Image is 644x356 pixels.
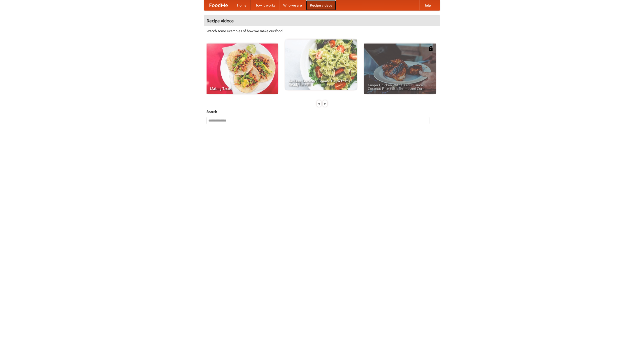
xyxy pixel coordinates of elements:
p: Watch some examples of how we make our food! [207,28,437,33]
h5: Search [207,109,437,114]
span: An Easy, Summery Tomato Pasta That's Ready for Fall [289,79,353,86]
a: An Easy, Summery Tomato Pasta That's Ready for Fall [285,39,357,90]
img: 483408.png [428,46,433,51]
a: Making Tacos [207,44,278,94]
div: « [317,100,321,107]
a: FoodMe [204,0,233,10]
a: Help [419,0,435,10]
div: » [323,100,327,107]
a: How it works [251,0,279,10]
a: Who we are [279,0,306,10]
a: Home [233,0,251,10]
a: Recipe videos [306,0,336,10]
h4: Recipe videos [204,16,440,26]
span: Making Tacos [210,87,274,90]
